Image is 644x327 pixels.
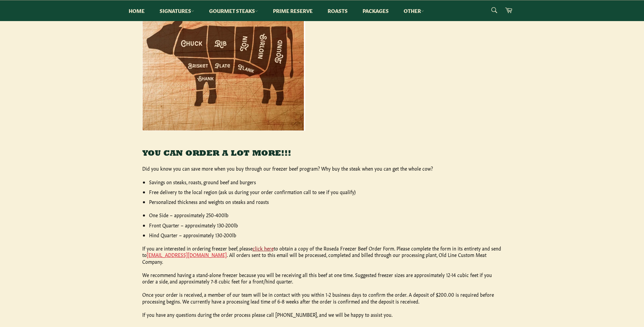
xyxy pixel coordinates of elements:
[142,311,502,318] p: If you have any questions during the order process please call [PHONE_NUMBER], and we will be hap...
[122,0,151,21] a: Home
[202,0,265,21] a: Gourmet Steaks
[142,272,502,285] p: We recommend having a stand-alone freezer because you will be receiving all this beef at one time...
[149,212,502,218] li: One Side – approximately 250-400lb
[142,165,502,172] p: Did you know you can save more when you buy through our freezer beef program? Why buy the steak w...
[142,148,502,159] h3: YOU CAN ORDER A LOT MORE!!!
[149,179,502,185] li: Savings on steaks, roasts, ground beef and burgers
[142,245,502,265] p: If you are interested in ordering freezer beef, please to obtain a copy of the Roseda Freezer Bee...
[149,222,502,228] li: Front Quarter – approximately 130-200lb
[266,0,319,21] a: Prime Reserve
[149,199,502,205] li: Personalized thickness and weights on steaks and roasts
[149,232,502,238] li: Hind Quarter – approximately 130-200lb
[147,251,227,258] a: [EMAIL_ADDRESS][DOMAIN_NAME]
[356,0,395,21] a: Packages
[142,291,502,305] p: Once your order is received, a member of our team will be in contact with you within 1-2 business...
[321,0,354,21] a: Roasts
[397,0,431,21] a: Other
[253,245,274,252] a: click here
[153,0,201,21] a: Signatures
[149,189,502,195] li: Free delivery to the local region (ask us during your order confirmation call to see if you qualify)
